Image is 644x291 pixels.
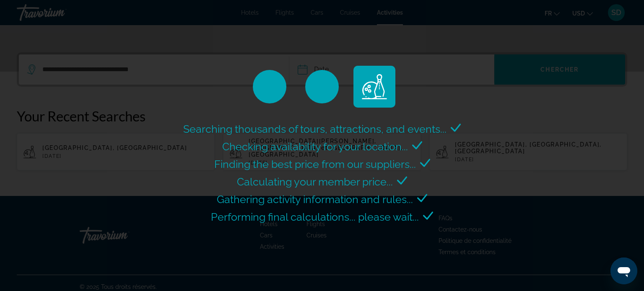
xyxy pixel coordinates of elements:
span: Calculating your member price... [237,175,393,188]
span: Gathering activity information and rules... [217,193,413,206]
span: Finding the best price from our suppliers... [214,158,416,170]
span: Checking availability for your location... [222,140,408,153]
iframe: Bouton de lancement de la fenêtre de messagerie [610,258,637,284]
span: Searching thousands of tours, attractions, and events... [183,123,447,135]
span: Performing final calculations... please wait... [211,211,419,223]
